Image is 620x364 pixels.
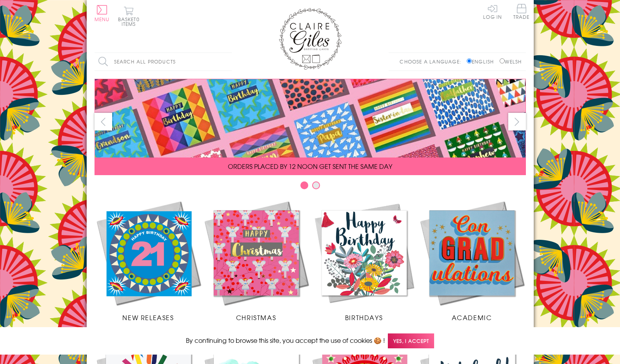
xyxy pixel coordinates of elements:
[312,181,320,189] button: Carousel Page 2
[483,4,502,19] a: Log In
[202,199,310,322] a: Christmas
[95,53,232,71] input: Search all products
[279,8,342,70] img: Claire Giles Greetings Cards
[310,199,418,322] a: Birthdays
[228,161,392,171] span: ORDERS PLACED BY 12 NOON GET SENT THE SAME DAY
[95,16,110,23] span: Menu
[118,6,140,26] button: Basket0 items
[122,313,174,322] span: New Releases
[236,313,276,322] span: Christmas
[122,16,140,27] span: 0 items
[300,181,308,189] button: Carousel Page 1 (Current Slide)
[500,58,505,63] input: Welsh
[513,4,530,19] span: Trade
[452,313,492,322] span: Academic
[400,58,465,65] p: Choose a language:
[467,58,498,65] label: English
[388,333,434,349] span: Yes, I accept
[224,53,232,71] input: Search
[95,5,110,22] button: Menu
[95,113,112,130] button: prev
[418,199,526,322] a: Academic
[500,58,522,65] label: Welsh
[345,313,383,322] span: Birthdays
[508,113,526,130] button: next
[95,181,526,193] div: Carousel Pagination
[95,199,202,322] a: New Releases
[513,4,530,21] a: Trade
[467,58,472,63] input: English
